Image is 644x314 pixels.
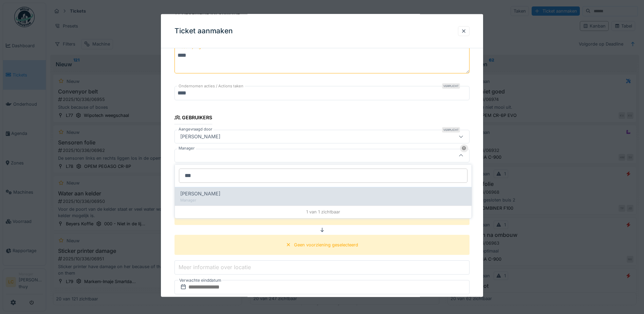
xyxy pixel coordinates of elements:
[174,27,233,35] h3: Ticket aanmaken
[178,133,223,140] div: [PERSON_NAME]
[177,43,202,51] label: Beschrijving
[177,145,196,151] label: Manager
[179,277,222,284] label: Verwachte einddatum
[177,83,245,89] label: Ondernomen acties / Actions taken
[175,206,472,218] div: 1 van 1 zichtbaar
[294,241,358,248] div: Geen voorziening geselecteerd
[177,263,252,271] label: Meer informatie over locatie
[442,127,460,132] div: Verplicht
[180,197,466,203] div: Manager
[177,296,196,302] label: Prioriteit
[442,83,460,89] div: Verplicht
[177,126,214,132] label: Aangevraagd door
[174,112,212,124] div: Gebruikers
[180,190,220,197] span: [PERSON_NAME]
